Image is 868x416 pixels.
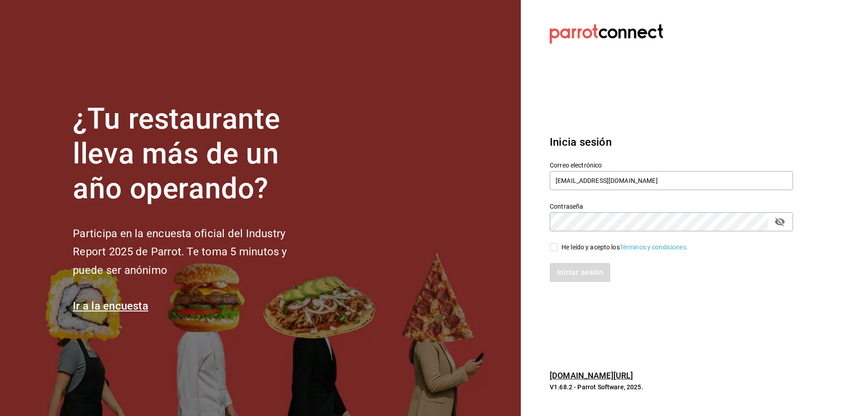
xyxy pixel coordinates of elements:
[73,102,317,206] h1: ¿Tu restaurante lleva más de un año operando?
[550,162,793,168] label: Correo electrónico
[550,171,793,190] input: Ingresa tu correo electrónico
[73,300,148,312] a: Ir a la encuesta
[561,243,688,252] div: He leído y acepto los
[73,225,317,280] h2: Participa en la encuesta oficial del Industry Report 2025 de Parrot. Te toma 5 minutos y puede se...
[550,203,793,210] label: Contraseña
[620,244,688,251] a: Términos y condiciones.
[550,134,793,150] h3: Inicia sesión
[772,214,788,230] button: passwordField
[550,383,793,392] p: V1.68.2 - Parrot Software, 2025.
[550,371,633,380] a: [DOMAIN_NAME][URL]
